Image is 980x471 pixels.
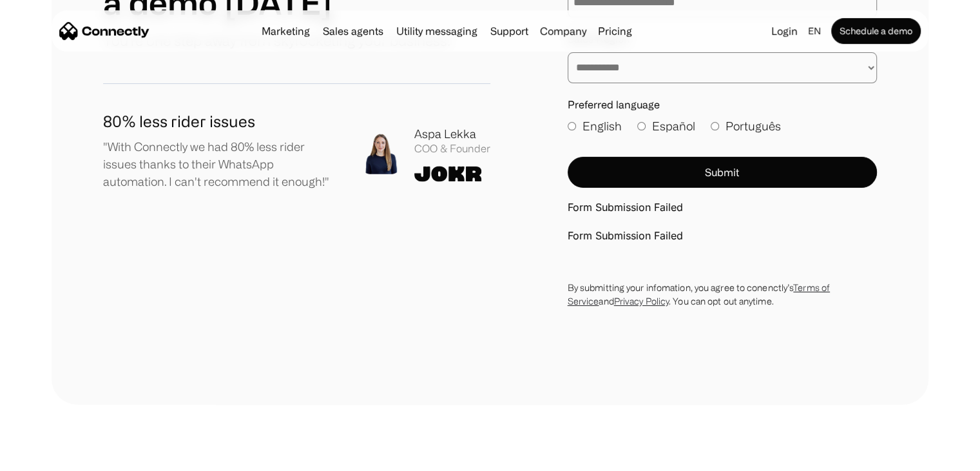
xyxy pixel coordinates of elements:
h1: 80% less rider issues [103,110,335,133]
div: Aspa Lekka [414,125,490,143]
a: Marketing [256,26,315,36]
div: Form Submission Failed [568,198,877,216]
a: Pricing [593,26,637,36]
aside: Language selected: English [13,447,77,466]
label: Português [711,117,781,135]
input: Português [711,122,719,130]
input: Español [637,122,646,130]
label: English [568,117,622,135]
ul: Language list [26,448,77,466]
div: en [808,22,821,40]
a: Privacy Policy [614,296,669,306]
label: Español [637,117,695,135]
p: "With Connectly we had 80% less rider issues thanks to their WhatsApp automation. I can't recomme... [103,138,335,190]
a: Utility messaging [391,26,483,36]
div: COO & Founder [414,143,490,155]
label: Preferred language [568,99,877,111]
a: Schedule a demo [831,18,921,44]
a: Terms of Service [568,283,830,306]
input: English [568,122,576,130]
button: Submit [568,157,877,188]
div: By submitting your infomation, you agree to conenctly’s and . You can opt out anytime. [568,281,877,308]
a: Sales agents [318,26,389,36]
div: Company [536,22,590,40]
div: en [803,22,829,40]
a: home [59,21,149,41]
div: Form Submission Failed [568,226,877,245]
div: Company [540,22,586,40]
a: Support [485,26,533,36]
a: Login [766,22,803,40]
